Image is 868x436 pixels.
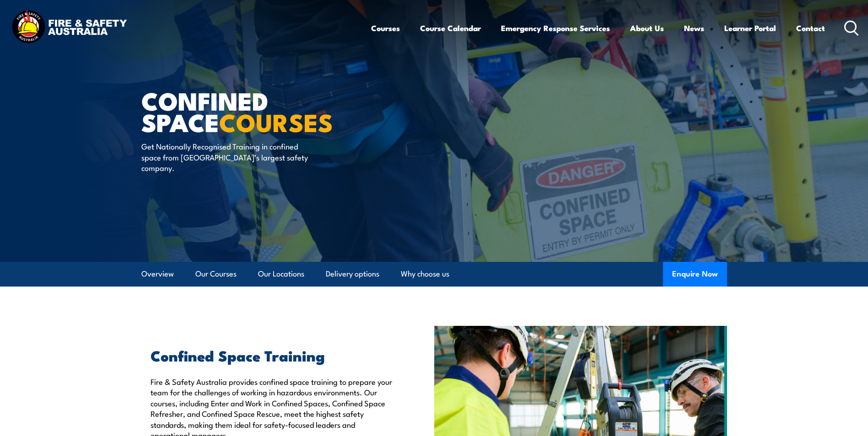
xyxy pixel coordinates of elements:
a: Learner Portal [724,16,776,40]
a: News [684,16,704,40]
a: Delivery options [326,262,379,286]
a: About Us [630,16,664,40]
a: Why choose us [401,262,449,286]
strong: COURSES [219,102,333,140]
a: Overview [141,262,174,286]
a: Emergency Response Services [501,16,610,40]
h2: Confined Space Training [151,349,392,362]
a: Course Calendar [420,16,481,40]
a: Courses [371,16,400,40]
a: Our Courses [195,262,237,286]
p: Get Nationally Recognised Training in confined space from [GEOGRAPHIC_DATA]’s largest safety comp... [141,141,308,173]
h1: Confined Space [141,90,367,132]
button: Enquire Now [663,262,727,287]
a: Contact [796,16,825,40]
a: Our Locations [258,262,304,286]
